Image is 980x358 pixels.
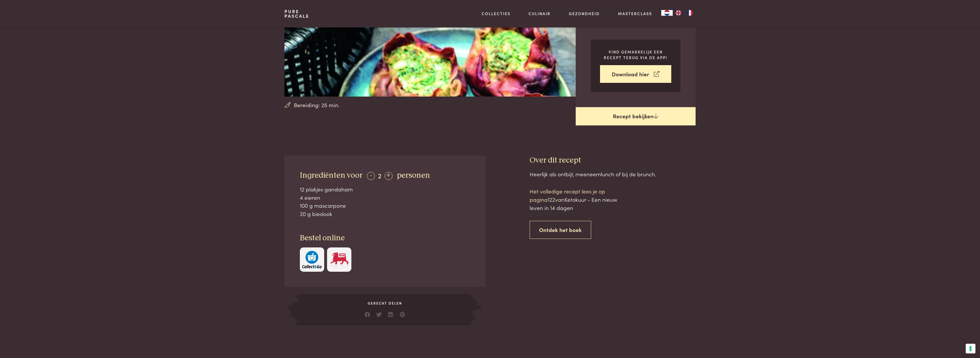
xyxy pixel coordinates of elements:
[385,172,393,180] div: +
[300,210,470,218] div: 20 g bieslook
[673,10,696,16] ul: Language list
[530,195,617,211] span: Ketokuur - Een nieuw leven in 14 dagen
[661,10,696,16] aside: Language selected: Nederlands
[530,187,627,212] p: Het volledige recept lees je op pagina van
[673,10,684,16] a: EN
[661,10,673,16] a: NL
[966,344,975,353] button: Uw voorkeuren voor toestemming voor trackingtechnologieën
[302,251,322,268] img: c308188babc36a3a401bcb5cb7e020f4d5ab42f7cacd8327e500463a43eeb86c.svg
[528,11,551,17] a: Culinair
[330,251,349,268] img: Delhaize
[397,171,430,179] span: personen
[600,65,671,83] a: Download hier
[300,193,470,202] div: 4 eieren
[300,185,470,193] div: 12 plakjes gandaham
[530,221,591,239] a: Ontdek het boek
[302,301,468,306] span: Gerecht delen
[378,171,381,180] span: 2
[294,101,340,109] span: Bereiding: 25 min.
[661,10,673,16] div: Language
[600,49,671,61] p: Vind gemakkelijk een recept terug via de app!
[300,171,363,179] span: Ingrediënten voor
[530,170,696,178] div: Heerlijk als ontbijt, meeneemlunch of bij de brunch.
[684,10,696,16] a: FR
[482,11,510,17] a: Collecties
[367,172,375,180] div: -
[284,9,309,18] a: PurePascale
[618,11,652,17] a: Masterclass
[548,195,555,203] span: 122
[300,201,470,210] div: 100 g mascarpone
[530,155,696,165] h3: Over dit recept
[300,233,470,243] h3: Bestel online
[576,107,696,125] a: Recept bekijken
[569,11,600,17] a: Gezondheid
